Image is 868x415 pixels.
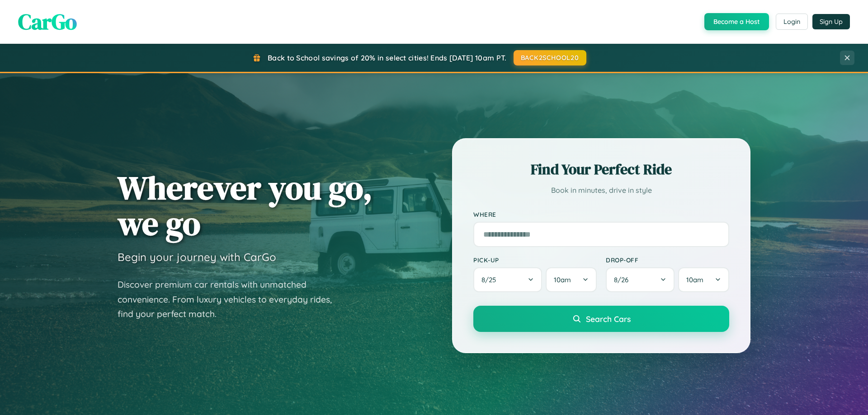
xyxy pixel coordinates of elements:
span: 10am [686,275,703,284]
span: Search Cars [586,314,631,324]
span: 10am [554,275,571,284]
span: CarGo [18,7,77,37]
button: 8/25 [473,267,542,292]
p: Discover premium car rentals with unmatched convenience. From luxury vehicles to everyday rides, ... [118,277,344,322]
h2: Find Your Perfect Ride [473,159,729,179]
button: Login [776,14,808,30]
button: Become a Host [704,13,769,30]
button: BACK2SCHOOL20 [514,50,586,65]
h3: Begin your journey with CarGo [118,250,276,264]
span: 8 / 25 [481,275,500,284]
label: Where [473,210,729,218]
p: Book in minutes, drive in style [473,184,729,197]
button: Search Cars [473,306,729,332]
button: 10am [678,267,729,292]
h1: Wherever you go, we go [118,170,373,241]
label: Drop-off [606,256,729,264]
label: Pick-up [473,256,597,264]
button: 10am [546,267,597,292]
span: 8 / 26 [614,275,633,284]
span: Back to School savings of 20% in select cities! Ends [DATE] 10am PT. [268,53,506,62]
button: Sign Up [812,14,850,29]
button: 8/26 [606,267,675,292]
